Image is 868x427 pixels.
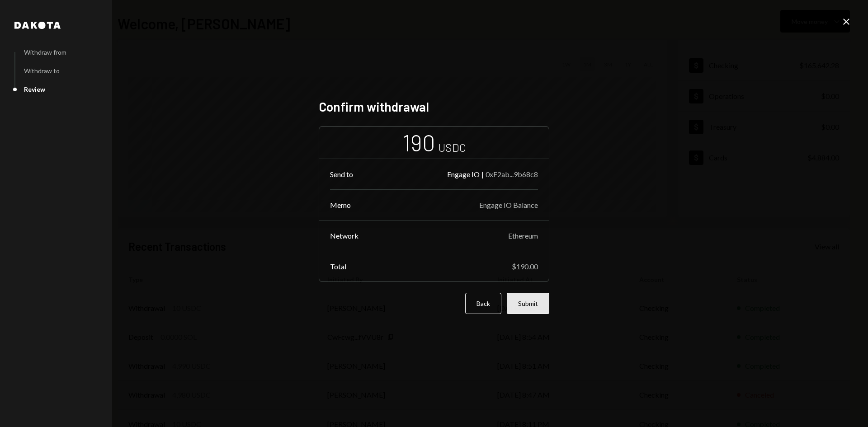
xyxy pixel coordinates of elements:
div: 0xF2ab...9b68c8 [486,170,538,178]
div: Withdraw from [24,48,66,56]
div: Memo [330,201,351,209]
div: USDC [439,140,466,155]
div: Send to [330,170,353,178]
div: Engage IO [447,170,480,178]
div: $190.00 [512,262,538,271]
div: Withdraw to [24,67,60,75]
button: Submit [507,293,549,314]
div: 190 [402,128,435,157]
h2: Confirm withdrawal [319,98,549,116]
div: Review [24,85,45,93]
div: Network [330,231,359,240]
div: Engage IO Balance [479,201,538,209]
div: Total [330,262,346,271]
div: Ethereum [508,231,538,240]
div: | [481,170,484,178]
button: Back [465,293,501,314]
